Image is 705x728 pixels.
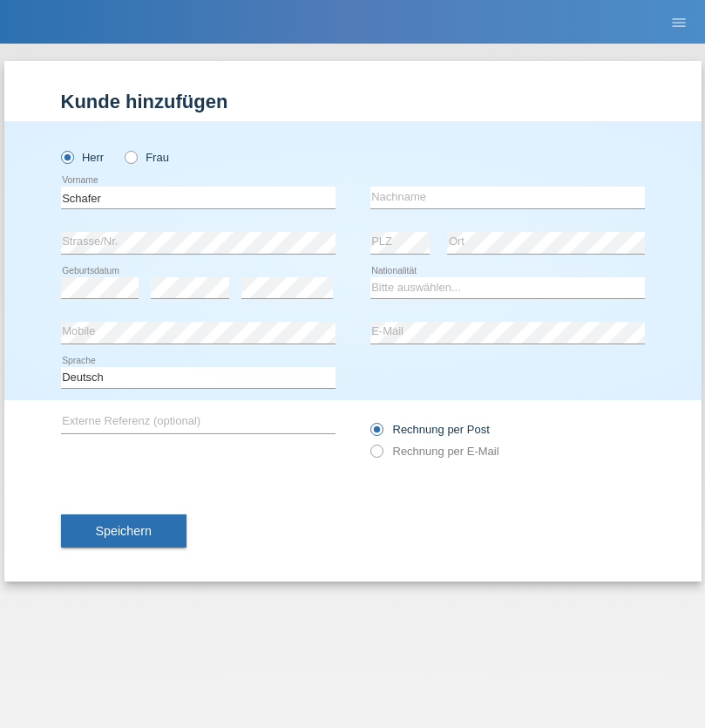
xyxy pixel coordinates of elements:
[125,151,136,162] input: Frau
[661,17,696,27] a: menu
[370,445,382,466] input: Rechnung per E-Mail
[370,445,499,458] label: Rechnung per E-Mail
[125,151,169,164] label: Frau
[96,524,152,538] span: Speichern
[370,423,382,445] input: Rechnung per Post
[61,151,72,162] input: Herr
[61,514,186,548] button: Speichern
[61,151,105,164] label: Herr
[61,91,645,112] h1: Kunde hinzufügen
[370,423,490,436] label: Rechnung per Post
[670,14,688,31] i: menu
